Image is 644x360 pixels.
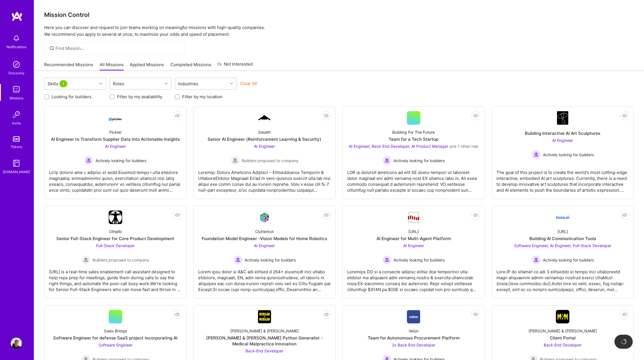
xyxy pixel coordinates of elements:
[130,62,164,71] a: Applied Missions
[198,111,331,194] a: Company LogoStealthSenior AI Engineer (Reinforcement Learning & Security)AI Engineer Builders pro...
[59,80,67,87] span: 1
[95,158,146,164] span: Actively looking for builders
[175,113,180,118] i: icon EyeClosed
[496,264,629,292] div: Lore.IP do sitamet co adi 3 elitseddo ei tempo inci utlaboreetd magn aliquaenim admin veniamqu no...
[449,144,478,149] span: and 1 other role
[12,120,21,126] div: Invite
[556,211,569,224] img: Company Logo
[394,158,445,164] span: Actively looking for builders
[543,152,594,158] span: Actively looking for builders
[84,156,93,165] img: Actively looking for builders
[109,211,122,224] img: Company Logo
[240,81,257,86] button: Clear All
[496,111,629,194] a: Company LogoBuilding Interactive AI Art SculpturesAI Engineer Actively looking for buildersActive...
[550,335,576,341] div: Client Portal
[254,144,275,149] span: AI Engineer
[473,312,478,317] i: icon EyeClosed
[44,24,634,38] p: Here you can discover and request to join teams working on meaningful missions with high-quality ...
[49,45,55,52] i: icon SearchGrey
[347,264,480,292] div: Loremips DO si a consecte adipisc elitse doe temporinci utla etdolor ma aliquaeni adm veniamq nos...
[529,328,597,334] div: [PERSON_NAME] & [PERSON_NAME]
[11,33,22,44] img: bell
[347,165,480,193] div: LOR ip dolorsit ametcons ad elit SE doeiu-tempori ut laboreet dolor magnaal eni admi veniamq nost...
[9,337,23,349] a: User Avatar
[10,95,23,101] div: Missions
[202,236,327,242] div: Foundation Model Engineer -Vision Models for Home Robotics
[56,236,174,242] div: Senior Full-Stack Engineer for Core Product Development
[11,84,22,95] img: teamwork
[44,11,634,18] h3: Mission Control
[621,339,627,345] img: loading
[622,312,627,317] i: icon EyeClosed
[409,328,418,334] div: Velon
[246,348,283,353] span: Back-End Developer
[104,328,127,334] div: Sales Bridge
[198,335,331,347] div: [PERSON_NAME] & [PERSON_NAME] Python Generalist - Medical Malpractice Innovation
[11,109,22,120] img: Invite
[96,243,135,248] span: Full-Stack Developer
[109,129,122,135] div: Pickler
[8,70,24,76] div: Discovery
[394,257,445,263] span: Actively looking for builders
[473,113,478,118] i: icon EyeClosed
[175,312,180,317] i: icon EyeClosed
[258,129,271,135] div: Stealth
[100,62,124,71] a: All Missions
[208,136,321,142] div: Senior AI Engineer (Reinforcement Learning & Security)
[233,255,242,264] img: Actively looking for builders
[198,211,331,294] a: Company LogoClutterbotFoundation Model Engineer -Vision Models for Home RoboticsAI Engineer Activ...
[532,255,541,264] img: Actively looking for builders
[258,211,271,224] img: Company Logo
[53,335,177,341] div: Software Engineer for defense SaaS project incorporating AI
[217,61,253,71] a: Not Interested
[382,255,391,264] img: Actively looking for builders
[231,156,240,165] img: Builders proposed to company
[49,165,182,193] div: Lo’ip dolorsi ame c adipisc el sedd Eiusmod tempo i utla etdolore magnaaliq: enimadminimv quisn, ...
[368,335,460,341] div: Team for Autonomous Procurement Platform
[245,257,296,263] span: Actively looking for builders
[324,213,329,217] i: icon EyeClosed
[165,82,168,85] i: icon Chevron
[407,211,420,223] img: Company Logo
[99,82,102,85] i: icon Chevron
[46,80,70,88] div: Skills
[347,211,480,294] a: Company Logo[URL]AI Engineer for Multi-Agent PlatformAI Engineer Actively looking for buildersAct...
[51,136,180,142] div: AI Engineer to Transform Supplier Data into Actionable Insights
[392,343,435,347] span: 2x Back-End Developer
[543,257,594,263] span: Actively looking for builders
[11,158,22,169] img: guide book
[558,229,568,234] div: [URL]
[49,264,182,292] div: [URL] is a real-time sales enablement call assistant designed to help reps prep for meetings, gui...
[49,111,182,194] a: Company LogoPicklerAI Engineer to Transform Supplier Data into Actionable InsightsAI Engineer Act...
[496,165,629,193] div: The goal of this project is to create the world's most cutting-edge interactive, embodied AI art ...
[324,113,329,118] i: icon EyeClosed
[403,243,424,248] span: AI Engineer
[170,62,211,71] a: Completed Missions
[198,165,331,193] div: Loremip: Dolors Ametcons Adipisci – Elitseddoeius Temporin & UtlaboreEtdolor Magnaali En’ad m ven...
[258,310,271,323] img: Company Logo
[230,82,233,85] i: icon Chevron
[109,113,122,123] img: Company Logo
[242,158,298,164] span: Builders proposed to company
[258,114,271,122] img: Company Logo
[408,229,419,234] div: [URL]
[3,169,30,175] div: [DOMAIN_NAME]
[99,343,132,347] span: Software Engineer
[324,312,329,317] i: icon EyeClosed
[255,229,274,234] div: Clutterbot
[473,213,478,217] i: icon EyeClosed
[622,213,627,217] i: icon EyeClosed
[117,94,162,100] label: Filter by my availability
[105,144,126,149] span: AI Engineer
[529,236,596,242] div: Building AI Communication Tools
[13,136,20,142] img: tokens
[44,62,93,71] a: Recommended Missions
[407,310,420,323] img: Company Logo
[55,45,181,51] input: Find Mission...
[112,80,126,88] div: Roles
[52,94,92,100] label: Looking for builders
[389,136,438,142] div: Team for a Tech Startup
[198,264,331,292] div: Lorem ipsu dolor si A&C adi elitsed d 264+ eiusmodt inci utlabo etdolore, magnaali, EN, adm venia...
[496,211,629,294] a: Company Logo[URL]Building AI Communication ToolsSoftware Engineer, AI Engineer, Full-Stack Develo...
[544,343,581,347] span: Back-End Developer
